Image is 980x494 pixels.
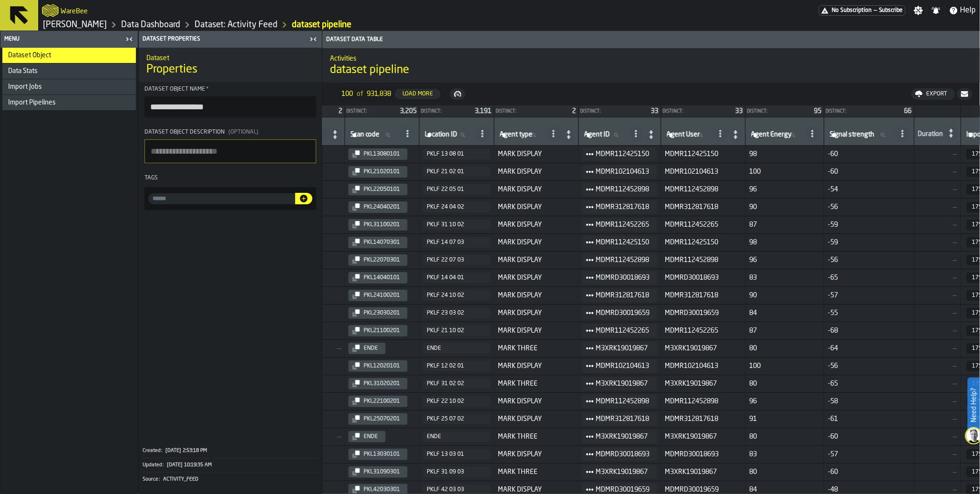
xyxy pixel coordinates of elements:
[420,105,494,117] div: StatList-item-Distinct:
[42,2,59,19] a: logo-header
[163,476,198,483] span: ACTIVITY_FEED
[349,290,408,301] button: button-PKL24100201
[918,362,957,370] span: —
[573,108,577,115] span: 2
[749,415,820,423] span: 91
[360,274,404,281] div: PKL14040101
[826,109,901,114] div: Distinct:
[360,151,404,158] div: PKL13080101
[500,131,533,138] span: label
[825,105,914,117] div: StatList-item-Distinct:
[146,62,197,77] span: Properties
[322,48,980,83] div: title-dataset pipeline
[427,363,486,369] div: PKLF 12 02 01
[749,274,820,282] span: 83
[496,109,569,114] div: Distinct:
[330,63,409,78] span: dataset pipeline
[585,131,610,138] span: label
[498,168,575,176] span: MARK DISPLAY
[0,31,138,48] header: Menu
[360,310,404,316] div: PKL23030201
[910,6,927,15] label: button-toggle-Settings
[957,88,972,100] button: button-
[349,360,408,372] button: button-PKL12020101
[828,274,910,282] span: -65
[828,433,910,441] span: -60
[139,48,322,82] div: title-Properties
[148,193,295,204] input: input-value- input-value-
[498,362,575,370] span: MARK DISPLAY
[367,90,391,98] span: 931,838
[423,149,490,159] button: button-PKLF 13 08 01
[596,378,650,389] span: M3XRK19019867
[427,186,486,193] div: PKLF 22 05 01
[360,380,404,387] div: PKL31020201
[351,131,380,138] span: label
[596,360,650,372] span: MDMR102104613
[146,53,314,62] h2: Sub Title
[144,96,316,117] input: button-toolbar-Dataset object name
[42,19,509,31] nav: Breadcrumb
[815,108,822,115] span: 95
[2,95,136,111] li: menu Import Pipelines
[139,31,322,48] header: Dataset Properties
[819,5,906,16] a: link-to-/wh/i/1653e8cc-126b-480f-9c47-e01e76aa4a88/pricing/
[663,109,732,114] div: Distinct:
[349,129,398,141] input: label
[349,325,408,336] button: button-PKL21100201
[423,326,490,336] button: button-PKLF 21 10 02
[334,86,448,102] div: ButtonLoadMore-Load More-Prev-First-Last
[969,378,979,432] label: Need Help?
[749,362,820,370] span: 100
[749,309,820,317] span: 84
[498,451,575,458] span: MARK DISPLAY
[427,380,486,387] div: PKLF 31 02 02
[423,308,490,318] button: button-PKLF 23 03 02
[2,48,136,63] li: menu Dataset Object
[918,415,957,423] span: —
[360,257,404,263] div: PKL22070301
[960,5,976,16] span: Help
[123,33,136,45] label: button-toggle-Close me
[596,184,650,195] span: MDMR112452898
[349,431,386,442] button: button-ENDE
[450,88,465,100] button: button-
[61,6,88,15] h2: Sub Title
[295,193,312,204] button: button-
[423,184,490,195] button: button-PKLF 22 05 01
[360,168,404,175] div: PKL21020101
[581,109,648,114] div: Distinct:
[475,108,492,115] span: 3,191
[749,451,820,458] span: 83
[918,292,957,299] span: —
[748,109,811,114] div: Distinct:
[141,36,307,42] div: Dataset Properties
[423,467,490,477] button: button-PKLF 31 09 03
[746,105,824,117] div: StatList-item-Distinct:
[349,148,408,160] button: button-PKL13080101
[579,105,661,117] div: StatList-item-Distinct:
[427,292,486,299] div: PKLF 24 10 02
[596,466,650,478] span: M3XRK19019867
[828,150,910,158] span: -60
[427,327,486,334] div: PKLF 21 10 02
[665,380,742,388] span: M3XRK19019867
[360,221,404,228] div: PKL31100201
[360,186,404,193] div: PKL22050101
[828,398,910,405] span: -58
[144,86,316,93] div: Dataset object name
[360,292,404,299] div: PKL24100201
[665,168,742,176] span: MDMR102104613
[423,414,490,424] button: button-PKLF 25 07 02
[357,90,363,98] span: of
[206,86,209,93] span: Required
[911,88,955,100] button: button-Export
[495,105,578,117] div: StatList-item-Distinct:
[928,6,945,15] label: button-toggle-Notifications
[43,20,107,30] a: link-to-/wh/i/1653e8cc-126b-480f-9c47-e01e76aa4a88
[349,272,408,284] button: button-PKL14040101
[651,108,659,115] span: 33
[596,166,650,178] span: MDMR102104613
[349,184,408,195] button: button-PKL22050101
[498,309,575,317] span: MARK DISPLAY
